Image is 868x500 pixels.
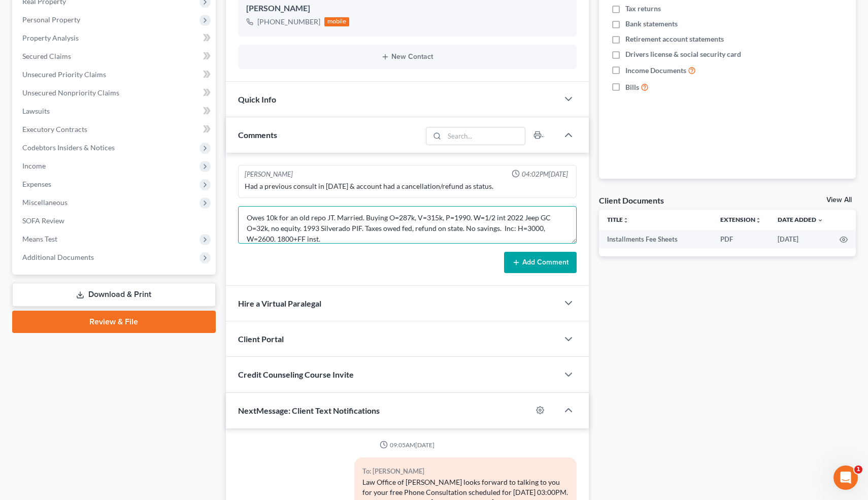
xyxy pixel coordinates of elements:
[625,4,661,14] span: Tax returns
[324,17,350,26] div: mobile
[625,82,639,92] span: Bills
[14,120,216,139] a: Executory Contracts
[238,130,277,140] span: Comments
[245,170,293,179] div: [PERSON_NAME]
[14,47,216,65] a: Secured Claims
[22,15,80,24] span: Personal Property
[22,34,79,42] span: Property Analysis
[623,217,629,223] i: unfold_more
[22,235,57,243] span: Means Test
[22,52,71,60] span: Secured Claims
[22,125,87,134] span: Executory Contracts
[22,253,94,261] span: Additional Documents
[238,94,276,104] span: Quick Info
[625,34,724,44] span: Retirement account statements
[720,216,761,223] a: Extensionunfold_more
[245,181,571,191] div: Had a previous consult in [DATE] & account had a cancellation/refund as status.
[817,217,823,223] i: expand_more
[445,127,525,145] input: Search...
[238,370,354,379] span: Credit Counseling Course Invite
[826,196,852,204] a: View All
[625,49,741,59] span: Drivers license & social security card
[22,216,64,225] span: SOFA Review
[22,88,119,97] span: Unsecured Nonpriority Claims
[246,53,569,61] button: New Contact
[625,19,678,29] span: Bank statements
[14,102,216,120] a: Lawsuits
[246,3,569,15] div: [PERSON_NAME]
[599,230,712,248] td: Installments Fee Sheets
[599,195,664,206] div: Client Documents
[712,230,770,248] td: PDF
[778,216,823,223] a: Date Added expand_more
[504,252,577,273] button: Add Comment
[238,441,577,449] div: 09:05AM[DATE]
[12,283,216,307] a: Download & Print
[14,29,216,47] a: Property Analysis
[22,180,51,188] span: Expenses
[607,216,629,223] a: Titleunfold_more
[238,334,284,344] span: Client Portal
[854,465,862,474] span: 1
[238,406,380,415] span: NextMessage: Client Text Notifications
[22,70,106,79] span: Unsecured Priority Claims
[362,465,569,477] div: To: [PERSON_NAME]
[22,161,46,170] span: Income
[238,298,321,308] span: Hire a Virtual Paralegal
[755,217,761,223] i: unfold_more
[14,65,216,84] a: Unsecured Priority Claims
[770,230,831,248] td: [DATE]
[12,311,216,333] a: Review & File
[22,198,68,207] span: Miscellaneous
[522,170,568,179] span: 04:02PM[DATE]
[257,17,320,27] div: [PHONE_NUMBER]
[833,465,858,490] iframe: Intercom live chat
[14,212,216,230] a: SOFA Review
[22,107,50,115] span: Lawsuits
[22,143,115,152] span: Codebtors Insiders & Notices
[625,65,686,76] span: Income Documents
[14,84,216,102] a: Unsecured Nonpriority Claims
